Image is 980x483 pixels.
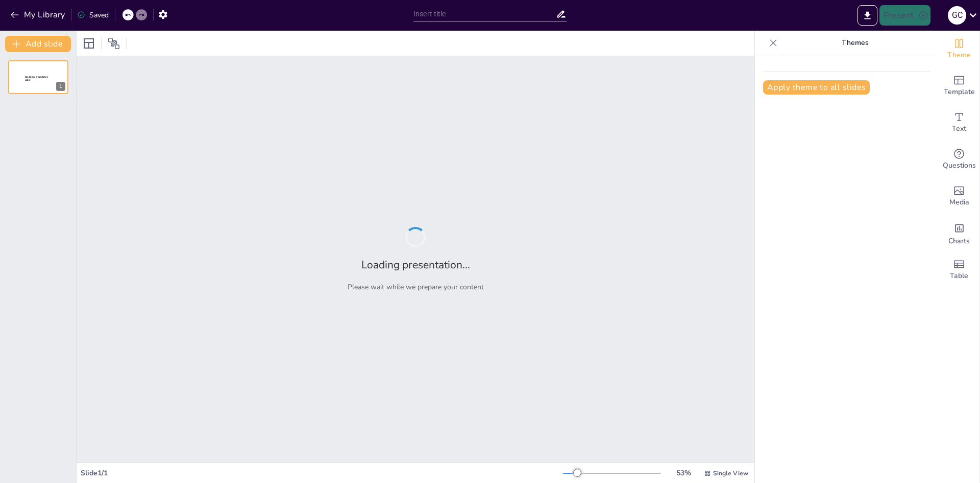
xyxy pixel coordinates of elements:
button: Add slide [5,36,71,52]
span: Charts [948,236,970,247]
div: 53 % [671,468,696,478]
div: Saved [77,10,109,20]
div: Get real-time input from your audience [939,141,979,178]
span: Theme [947,50,971,61]
span: Position [108,37,120,50]
div: Add a table [939,251,979,288]
h2: Loading presentation... [361,258,470,272]
div: Layout [81,35,97,52]
span: Single View [713,469,748,477]
div: G C [948,6,966,25]
button: My Library [8,7,69,23]
p: Please wait while we prepare your content [348,282,484,292]
button: G C [948,5,966,26]
div: Add text boxes [939,104,979,141]
span: Template [944,86,975,98]
span: Text [952,123,966,134]
div: Add charts and graphs [939,215,979,251]
button: Apply theme to all slides [763,80,870,95]
div: Add ready made slides [939,67,979,104]
span: Table [950,270,968,282]
button: Present [879,5,930,26]
div: Slide 1 / 1 [81,468,563,478]
span: Sendsteps presentation editor [25,76,48,81]
p: Themes [781,31,928,55]
div: 1 [8,60,68,94]
button: Export to PowerPoint [857,5,877,26]
span: Questions [943,160,976,171]
div: 1 [56,82,65,91]
span: Media [949,197,969,208]
div: Add images, graphics, shapes or video [939,178,979,215]
input: Insert title [413,7,556,21]
div: Change the overall theme [939,31,979,67]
